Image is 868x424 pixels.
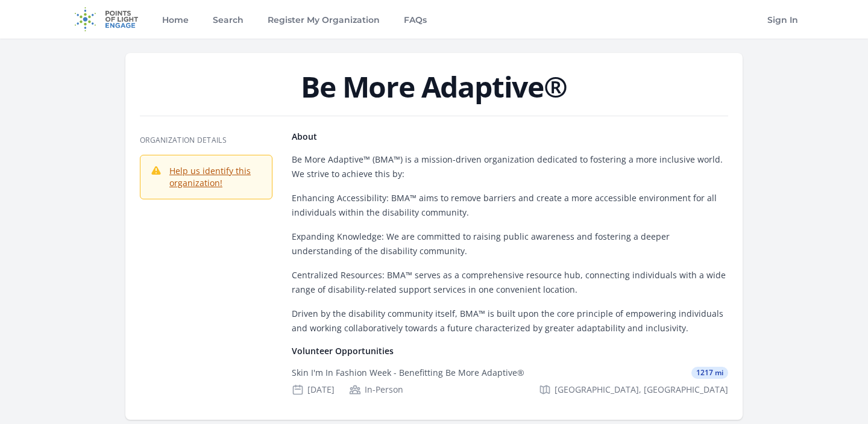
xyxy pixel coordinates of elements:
[292,307,728,335] p: Driven by the disability community itself, BMA™ is built upon the core principle of empowering in...
[292,268,728,297] p: Centralized Resources: BMA™ serves as a comprehensive resource hub, connecting individuals with a...
[140,72,728,101] h1: Be More Adaptive®
[140,136,272,145] h3: Organization Details
[292,131,728,143] h4: About
[287,357,733,405] a: Skin I'm In Fashion Week - Benefitting Be More Adaptive® 1217 mi [DATE] In-Person [GEOGRAPHIC_DAT...
[555,384,728,396] span: [GEOGRAPHIC_DATA], [GEOGRAPHIC_DATA]
[691,367,728,379] span: 1217 mi
[292,345,728,357] h4: Volunteer Opportunities
[349,384,403,396] div: In-Person
[292,229,728,258] p: Expanding Knowledge: We are committed to raising public awareness and fostering a deeper understa...
[292,152,728,181] p: Be More Adaptive™ (BMA™) is a mission-driven organization dedicated to fostering a more inclusive...
[292,367,524,379] div: Skin I'm In Fashion Week - Benefitting Be More Adaptive®
[169,165,251,189] a: Help us identify this organization!
[292,384,335,396] div: [DATE]
[292,191,728,220] p: Enhancing Accessibility: BMA™ aims to remove barriers and create a more accessible environment fo...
